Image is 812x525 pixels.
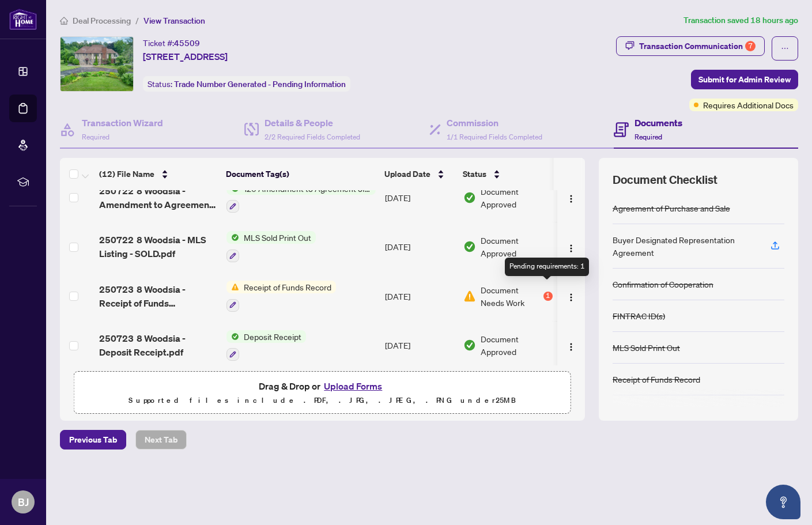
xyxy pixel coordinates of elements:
span: Requires Additional Docs [703,99,794,111]
span: Deposit Receipt [239,330,306,343]
article: Transaction saved 18 hours ago [683,14,798,27]
span: Document Approved [481,234,552,259]
li: / [135,14,139,27]
div: 7 [745,41,756,51]
button: Status IconMLS Sold Print Out [226,231,316,262]
div: Receipt of Funds Record [613,373,700,386]
h4: Commission [447,116,542,130]
span: Previous Tab [69,430,117,449]
span: 2/2 Required Fields Completed [265,133,360,141]
img: IMG-X12266650_1.jpg [61,37,133,91]
img: Logo [566,244,576,253]
td: [DATE] [380,271,459,321]
h4: Transaction Wizard [82,116,163,130]
button: Open asap [766,485,800,519]
span: 250722 8 Woodsia - MLS Listing - SOLD.pdf [99,233,217,260]
img: Document Status [463,240,476,253]
span: 45509 [174,38,200,48]
span: Document Approved [481,333,552,358]
span: Trade Number Generated - Pending Information [174,79,346,89]
span: Drag & Drop orUpload FormsSupported files include .PDF, .JPG, .JPEG, .PNG under25MB [74,372,571,414]
div: 1 [543,292,553,301]
td: [DATE] [380,321,459,371]
span: BJ [18,494,29,510]
h4: Documents [635,116,682,130]
div: Transaction Communication [639,37,756,55]
span: Document Checklist [613,172,717,188]
img: Logo [566,293,576,302]
h4: Details & People [265,116,360,130]
img: Status Icon [226,281,239,293]
button: Logo [562,287,580,305]
th: Status [458,158,556,190]
span: 250723 8 Woodsia - Deposit Receipt.pdf [99,331,217,359]
img: logo [9,9,37,30]
button: Status IconReceipt of Funds Record [226,281,336,312]
span: [STREET_ADDRESS] [143,50,228,63]
span: Required [635,133,662,141]
div: FINTRAC ID(s) [613,309,665,322]
button: Previous Tab [60,430,126,450]
span: Submit for Admin Review [698,70,791,89]
img: Logo [566,194,576,203]
span: Drag & Drop or [259,379,386,394]
span: View Transaction [143,16,205,26]
th: Upload Date [380,158,458,190]
div: Agreement of Purchase and Sale [613,202,730,214]
button: Status IconDeposit Receipt [226,330,306,361]
div: Buyer Designated Representation Agreement [613,233,757,259]
button: Submit for Admin Review [691,70,798,89]
span: 1/1 Required Fields Completed [447,133,542,141]
span: Receipt of Funds Record [239,281,336,293]
img: Status Icon [226,330,239,343]
span: Status [463,168,486,180]
button: Logo [562,336,580,354]
span: Deal Processing [73,16,131,26]
img: Document Status [463,191,476,204]
button: Transaction Communication7 [616,36,765,56]
span: ellipsis [781,44,789,52]
button: Status Icon120 Amendment to Agreement of Purchase and Sale [226,182,376,213]
span: (12) File Name [99,168,154,180]
span: Required [82,133,109,141]
td: [DATE] [380,173,459,222]
td: [DATE] [380,222,459,271]
div: Ticket #: [143,36,200,50]
span: home [60,17,68,25]
th: (12) File Name [95,158,221,190]
div: MLS Sold Print Out [613,341,680,354]
p: Supported files include .PDF, .JPG, .JPEG, .PNG under 25 MB [81,394,564,407]
th: Document Tag(s) [221,158,380,190]
button: Next Tab [135,430,187,450]
button: Upload Forms [320,379,386,394]
span: 250722 8 Woodsia - Amendment to Agreement of Purchase and Sale - Signed.pdf [99,184,217,211]
span: Upload Date [384,168,430,180]
img: Document Status [463,339,476,352]
button: Logo [562,237,580,256]
img: Document Status [463,290,476,303]
span: Document Approved [481,185,552,210]
span: 250723 8 Woodsia - Receipt of Funds Record.pdf [99,282,217,310]
span: MLS Sold Print Out [239,231,316,244]
div: Status: [143,76,350,92]
img: Logo [566,342,576,352]
span: Document Needs Work [481,284,541,309]
img: Status Icon [226,231,239,244]
button: Logo [562,188,580,207]
div: Pending requirements: 1 [505,258,589,276]
div: Confirmation of Cooperation [613,278,713,290]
